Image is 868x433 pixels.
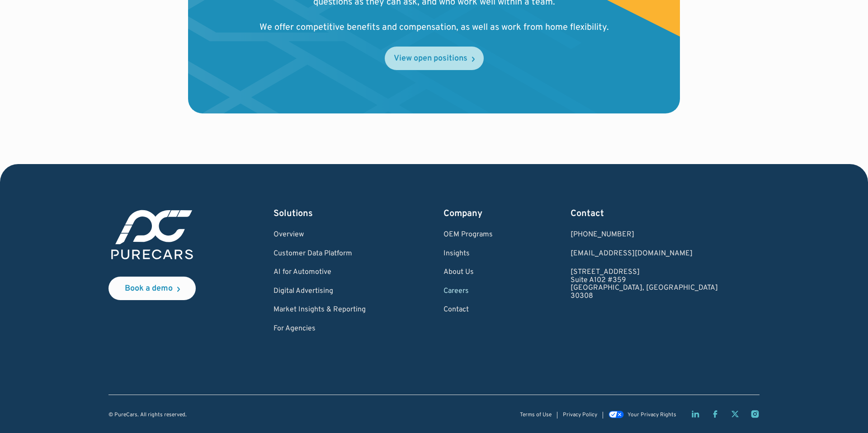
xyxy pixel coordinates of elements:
[274,325,366,333] a: For Agencies
[274,250,366,258] a: Customer Data Platform
[443,268,493,277] a: About Us
[274,287,366,296] a: Digital Advertising
[711,409,720,419] a: Facebook page
[108,412,187,418] div: © PureCars. All rights reserved.
[108,277,196,300] a: Book a demo
[571,207,718,220] div: Contact
[385,47,484,70] a: View open positions
[443,287,493,296] a: Careers
[125,285,173,293] div: Book a demo
[443,306,493,314] a: Contact
[571,231,718,239] div: [PHONE_NUMBER]
[627,412,676,418] div: Your Privacy Rights
[274,207,366,220] div: Solutions
[108,207,196,262] img: purecars logo
[691,409,700,419] a: LinkedIn page
[563,412,597,418] a: Privacy Policy
[274,231,366,239] a: Overview
[571,268,718,300] a: [STREET_ADDRESS]Suite A102 #359[GEOGRAPHIC_DATA], [GEOGRAPHIC_DATA]30308
[609,412,676,418] a: Your Privacy Rights
[274,268,366,277] a: AI for Automotive
[443,231,493,239] a: OEM Programs
[394,55,467,63] div: View open positions
[750,409,759,419] a: Instagram page
[274,306,366,314] a: Market Insights & Reporting
[443,250,493,258] a: Insights
[443,207,493,220] div: Company
[731,409,740,419] a: Twitter X page
[571,250,718,258] a: Email us
[520,412,552,418] a: Terms of Use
